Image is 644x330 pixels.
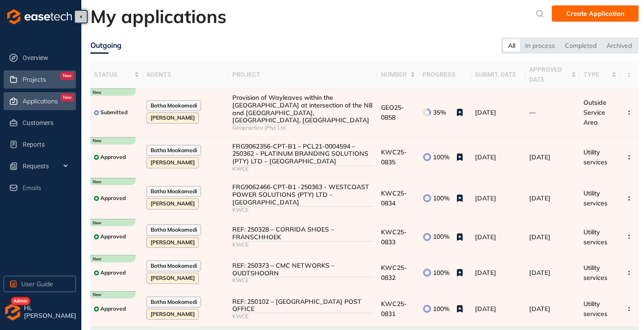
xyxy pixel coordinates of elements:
[471,61,526,88] th: submit. date
[150,147,197,153] span: Botha Mookamedi
[602,39,637,52] div: Archived
[23,76,46,84] span: Projects
[381,70,409,79] span: number
[475,233,496,241] span: [DATE]
[143,61,229,88] th: agents
[150,275,195,281] span: [PERSON_NAME]
[583,228,607,246] span: Utility services
[381,264,407,282] span: KWC25-0832
[23,135,74,153] span: Reports
[529,305,550,313] span: [DATE]
[583,300,607,318] span: Utility services
[583,70,610,79] span: type
[150,311,195,317] span: [PERSON_NAME]
[100,195,126,201] span: Approved
[150,299,197,305] span: Botha Mookamedi
[526,61,580,88] th: approved date
[232,226,373,241] div: REF: 250328 – CORRIDA SHOES – FRANSCHHOEK
[90,5,226,27] h2: My applications
[529,65,569,84] span: approved date
[150,159,195,166] span: [PERSON_NAME]
[520,39,560,52] div: In process
[21,279,53,289] span: User Guide
[90,40,122,51] div: Outgoing
[100,154,126,160] span: Approved
[433,109,446,116] span: 35%
[381,189,407,207] span: KWC25-0834
[232,183,373,206] div: FRG9062466-CPT-B1 -250363 - WESTCOAST POWER SOLUTIONS (PTY) LTD - [GEOGRAPHIC_DATA]
[433,195,450,202] span: 100%
[23,157,74,175] span: Requests
[150,188,197,195] span: Botha Mookamedi
[433,153,450,161] span: 100%
[23,114,74,132] span: Customers
[94,70,132,79] span: status
[529,194,550,202] span: [DATE]
[566,9,624,19] span: Create Application
[560,39,602,52] div: Completed
[90,61,143,88] th: status
[583,148,607,166] span: Utility services
[232,125,373,131] div: Geopractica (Pty) Ltd
[381,228,407,246] span: KWC25-0833
[529,269,550,277] span: [DATE]
[552,5,639,22] button: Create Application
[377,61,419,88] th: number
[232,143,373,165] div: FRG9062356-CPT-B1 – PCL21-0004594 – 250362 - PLATINUM BRANDING SOLUTIONS (PTY) LTD – [GEOGRAPHIC_...
[61,72,74,80] div: New
[433,305,450,313] span: 100%
[475,153,496,161] span: [DATE]
[475,305,496,313] span: [DATE]
[475,194,496,202] span: [DATE]
[232,298,373,313] div: REF: 250102 – [GEOGRAPHIC_DATA] POST OFFICE
[100,109,127,116] span: Submitted
[61,93,74,102] div: New
[232,313,373,320] div: KWCE
[24,304,78,320] span: Hi, [PERSON_NAME]
[150,200,195,207] span: [PERSON_NAME]
[232,277,373,284] div: KWCE
[100,233,126,240] span: Approved
[100,270,126,276] span: Approved
[475,108,496,116] span: [DATE]
[150,115,195,121] span: [PERSON_NAME]
[150,102,197,109] span: Botha Mookamedi
[7,9,72,24] img: logo
[529,108,536,116] span: —
[583,98,606,126] span: Outside Service Area
[100,306,126,312] span: Approved
[381,103,404,121] span: GEO25-0858
[433,269,450,277] span: 100%
[529,153,550,161] span: [DATE]
[503,39,520,52] div: All
[381,300,407,318] span: KWC25-0831
[23,98,58,105] span: Applications
[150,239,195,246] span: [PERSON_NAME]
[150,263,197,269] span: Botha Mookamedi
[4,303,22,321] img: avatar
[23,184,41,192] span: Emails
[419,61,471,88] th: progress
[580,61,620,88] th: type
[4,276,76,292] button: User Guide
[23,49,74,67] span: Overview
[232,94,373,124] div: Provision of Wayleaves within the [GEOGRAPHIC_DATA] at intersection of the N8 and [GEOGRAPHIC_DAT...
[433,233,450,241] span: 100%
[475,269,496,277] span: [DATE]
[583,189,607,207] span: Utility services
[229,61,377,88] th: project
[381,148,407,166] span: KWC25-0835
[583,264,607,282] span: Utility services
[232,242,373,248] div: KWCE
[232,207,373,213] div: KWCE
[529,233,550,241] span: [DATE]
[232,166,373,172] div: KWCE
[150,227,197,233] span: Botha Mookamedi
[232,262,373,277] div: REF: 250373 – CMC NETWORKS – OUDTSHOORN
